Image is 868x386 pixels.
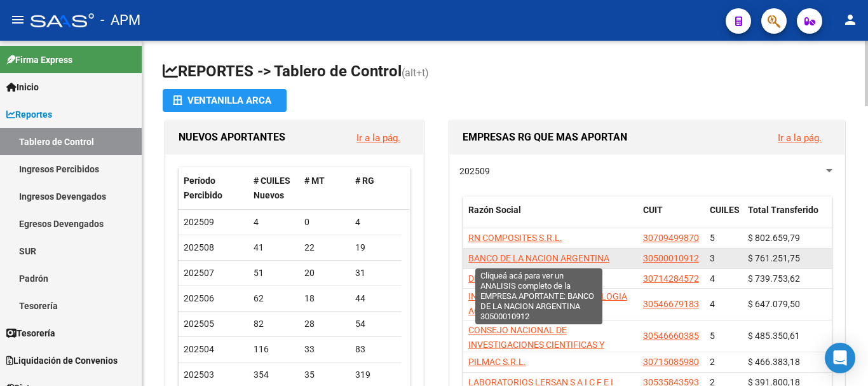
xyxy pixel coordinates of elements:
[173,89,276,112] div: Ventanilla ARCA
[710,331,715,341] span: 5
[468,253,609,263] span: BANCO DE LA NACION ARGENTINA
[6,107,52,121] span: Reportes
[184,217,214,227] span: 202509
[163,61,848,83] h1: REPORTES -> Tablero de Control
[748,233,800,243] span: $ 802.659,79
[768,126,832,149] button: Ir a la pág.
[710,299,715,309] span: 4
[304,368,345,382] div: 35
[825,343,855,373] div: Open Intercom Messenger
[6,80,39,94] span: Inicio
[304,317,345,331] div: 28
[748,205,818,215] span: Total Transferido
[748,299,800,309] span: $ 647.079,50
[638,196,705,238] datatable-header-cell: CUIT
[6,354,118,368] span: Liquidación de Convenios
[304,342,345,357] div: 33
[350,167,401,209] datatable-header-cell: # RG
[304,215,345,230] div: 0
[468,233,562,243] span: RN COMPOSITES S.R.L.
[163,89,287,112] button: Ventanilla ARCA
[184,176,222,200] span: Período Percibido
[778,132,822,144] a: Ir a la pág.
[643,299,699,309] span: 30546679183
[748,273,800,284] span: $ 739.753,62
[743,196,832,238] datatable-header-cell: Total Transferido
[184,319,214,329] span: 202505
[643,357,699,367] span: 30715085980
[468,273,593,284] span: DROGUERIA MONUMENTO S.A.
[468,205,521,215] span: Razón Social
[705,196,743,238] datatable-header-cell: CUILES
[356,132,400,144] a: Ir a la pág.
[355,266,396,280] div: 31
[710,273,715,284] span: 4
[710,253,715,263] span: 3
[184,369,214,380] span: 202503
[459,166,490,176] span: 202509
[643,205,663,215] span: CUIT
[355,368,396,382] div: 319
[304,176,325,186] span: # MT
[254,368,294,382] div: 354
[643,233,699,243] span: 30709499870
[254,317,294,331] div: 82
[463,131,627,143] span: EMPRESAS RG QUE MAS APORTAN
[299,167,350,209] datatable-header-cell: # MT
[748,357,800,367] span: $ 466.383,18
[346,126,410,149] button: Ir a la pág.
[468,357,526,367] span: PILMAC S.R.L.
[355,215,396,230] div: 4
[468,291,627,316] span: INSTITUTO NACIONAL DE TECNOLOGIA AGROPECUARIA
[355,176,374,186] span: # RG
[184,344,214,354] span: 202504
[10,12,25,27] mat-icon: menu
[254,240,294,255] div: 41
[179,167,248,209] datatable-header-cell: Período Percibido
[254,215,294,230] div: 4
[254,176,290,200] span: # CUILES Nuevos
[710,205,740,215] span: CUILES
[100,6,140,34] span: - APM
[643,253,699,263] span: 30500010912
[748,331,800,341] span: $ 485.350,61
[304,240,345,255] div: 22
[254,291,294,306] div: 62
[710,233,715,243] span: 5
[355,291,396,306] div: 44
[355,317,396,331] div: 54
[184,268,214,278] span: 202507
[463,196,638,238] datatable-header-cell: Razón Social
[643,331,699,341] span: 30546660385
[248,167,299,209] datatable-header-cell: # CUILES Nuevos
[355,342,396,357] div: 83
[843,12,858,27] mat-icon: person
[643,273,699,284] span: 30714284572
[6,53,72,67] span: Firma Express
[6,326,55,340] span: Tesorería
[254,342,294,357] div: 116
[748,253,800,263] span: $ 761.251,75
[710,357,715,367] span: 2
[402,67,429,79] span: (alt+t)
[254,266,294,280] div: 51
[184,242,214,252] span: 202508
[304,291,345,306] div: 18
[355,240,396,255] div: 19
[304,266,345,280] div: 20
[184,293,214,303] span: 202506
[179,131,285,143] span: NUEVOS APORTANTES
[468,325,604,364] span: CONSEJO NACIONAL DE INVESTIGACIONES CIENTIFICAS Y TECNICAS CONICET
